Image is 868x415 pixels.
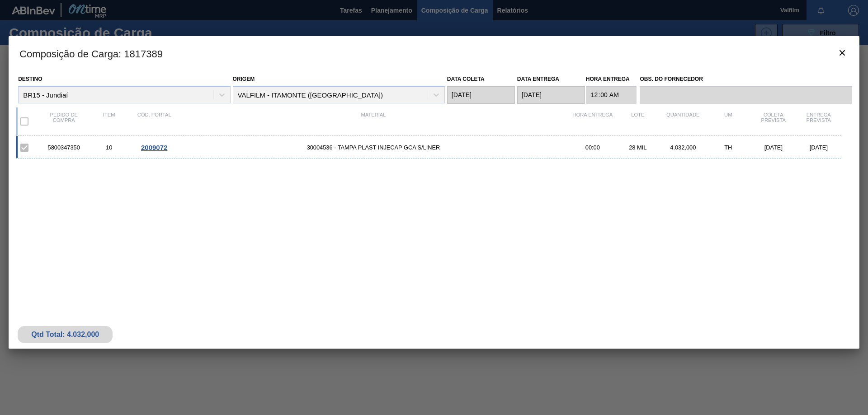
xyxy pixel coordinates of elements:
div: 10 [86,144,132,151]
span: 2009072 [141,144,167,151]
div: Entrega Prevista [796,112,841,131]
input: dd/mm/yyyy [447,86,515,104]
label: Data entrega [517,76,559,82]
div: Qtd Total: 4.032,000 [24,331,106,339]
label: Obs. do Fornecedor [640,73,852,86]
div: Material [177,112,570,131]
div: Pedido de compra [41,112,86,131]
div: [DATE] [796,144,841,151]
div: 28 MIL [615,144,660,151]
div: 4.032,000 [660,144,706,151]
div: Hora Entrega [570,112,615,131]
div: Lote [615,112,660,131]
label: Origem [233,76,255,82]
label: Data coleta [447,76,485,82]
div: TH [706,144,751,151]
label: Destino [18,76,42,82]
div: 5800347350 [41,144,86,151]
input: dd/mm/yyyy [517,86,585,104]
div: Ir para o Pedido [132,144,177,151]
div: 00:00 [570,144,615,151]
div: Quantidade [660,112,706,131]
label: Hora Entrega [586,73,637,86]
h3: Composição de Carga : 1817389 [9,36,859,70]
div: Coleta Prevista [751,112,796,131]
div: Cód. Portal [132,112,177,131]
div: Item [86,112,132,131]
div: [DATE] [751,144,796,151]
span: 30004536 - TAMPA PLAST INJECAP GCA S/LINER [177,144,570,151]
div: UM [706,112,751,131]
